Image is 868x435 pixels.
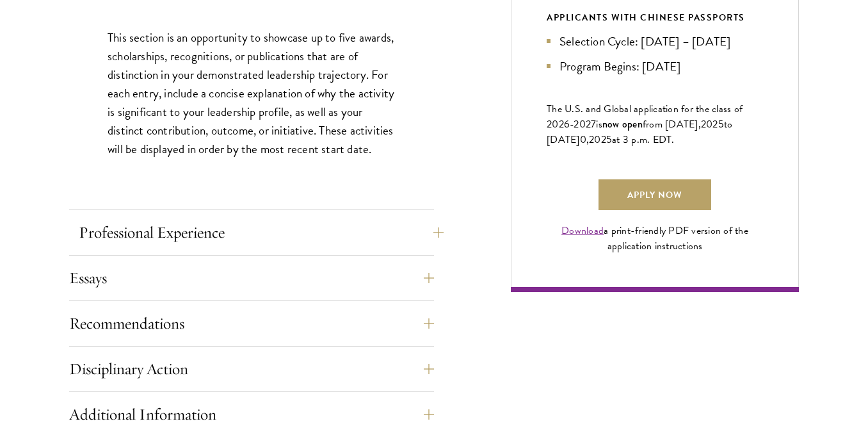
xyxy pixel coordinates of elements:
[586,132,589,147] span: ,
[547,223,763,254] div: a print-friendly PDF version of the application instructions
[561,223,604,238] a: Download
[108,28,396,158] p: This section is an opportunity to showcase up to five awards, scholarships, recognitions, or publ...
[69,354,434,384] button: Disciplinary Action
[564,117,570,132] span: 6
[547,101,743,132] span: The U.S. and Global application for the class of 202
[606,132,612,147] span: 5
[596,117,602,132] span: is
[547,10,763,26] div: APPLICANTS WITH CHINESE PASSPORTS
[547,32,763,51] li: Selection Cycle: [DATE] – [DATE]
[79,217,444,248] button: Professional Experience
[69,399,434,430] button: Additional Information
[602,117,643,131] span: now open
[69,308,434,339] button: Recommendations
[718,117,724,132] span: 5
[580,132,586,147] span: 0
[589,132,606,147] span: 202
[643,117,701,132] span: from [DATE],
[591,117,596,132] span: 7
[570,117,591,132] span: -202
[599,179,711,210] a: Apply Now
[612,132,675,147] span: at 3 p.m. EDT.
[547,117,732,147] span: to [DATE]
[547,57,763,76] li: Program Begins: [DATE]
[701,117,718,132] span: 202
[69,263,434,293] button: Essays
